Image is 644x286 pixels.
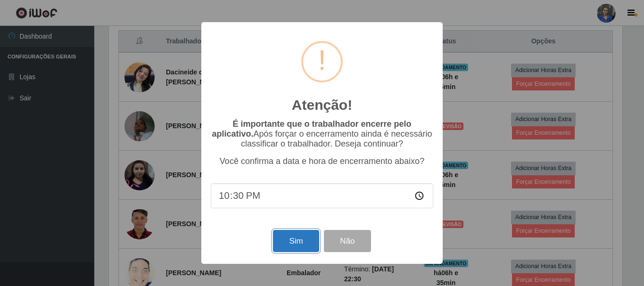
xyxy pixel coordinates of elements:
[292,97,352,114] h2: Atenção!
[211,119,433,149] p: Após forçar o encerramento ainda é necessário classificar o trabalhador. Deseja continuar?
[211,156,433,166] p: Você confirma a data e hora de encerramento abaixo?
[273,230,319,252] button: Sim
[324,230,371,252] button: Não
[212,119,411,139] b: É importante que o trabalhador encerre pelo aplicativo.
